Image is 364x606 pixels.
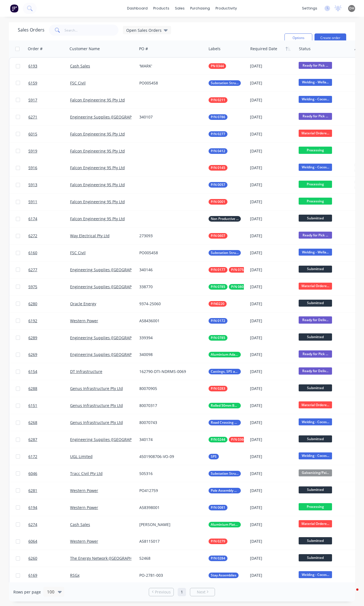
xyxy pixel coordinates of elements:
[211,505,225,510] span: P/N 0081
[209,267,248,273] button: P/N 0177P/N 0754
[139,267,201,273] div: 340146
[299,520,332,527] span: Material Ordere...
[178,588,186,596] a: Page 1 is your current page
[250,369,294,374] div: [DATE]
[211,369,239,374] span: Castings, SPS and Buy In
[299,164,332,171] span: Welding - Cocos...
[299,130,332,137] span: Material Ordere...
[28,533,70,550] a: 6064
[299,249,332,256] span: Welding - Wella...
[139,471,201,476] div: 505316
[299,79,332,86] span: Welding - Wella...
[250,318,294,324] div: [DATE]
[28,278,70,295] a: 5975
[299,46,311,52] div: Status
[211,148,225,154] span: P/N 0412
[211,165,225,171] span: P/N 0145
[28,437,37,442] span: 6287
[250,335,294,341] div: [DATE]
[250,131,294,137] div: [DATE]
[250,301,294,307] div: [DATE]
[250,352,294,357] div: [DATE]
[211,335,225,341] span: P/N 0785
[28,92,70,108] a: 5917
[28,346,70,363] a: 6269
[28,465,70,482] a: 6046
[28,131,37,137] span: 6015
[250,63,294,69] div: [DATE]
[28,454,37,459] span: 6172
[250,267,294,273] div: [DATE]
[28,261,70,278] a: 6277
[28,210,70,227] a: 6174
[299,215,332,222] span: Submitted
[28,516,70,533] a: 6274
[250,284,294,290] div: [DATE]
[70,403,123,408] a: Genus Infrastructure Pty Ltd
[250,80,294,86] div: [DATE]
[70,182,125,187] a: Falcon Engineering 95 Pty Ltd
[211,352,239,357] span: Aluminium Adaptor Plates
[211,539,225,544] span: P/N 0279
[211,386,225,391] span: P/N 0283
[231,437,246,442] span: P/N 0360
[209,522,241,527] button: Aluminium Plates & Machining
[70,539,98,544] a: Western Power
[250,437,294,442] div: [DATE]
[139,114,201,120] div: 340107
[209,97,227,103] button: P/N 0211
[354,164,363,172] div: AM
[28,352,37,357] span: 6269
[209,386,227,391] button: P/N 0283
[250,148,294,154] div: [DATE]
[28,335,37,341] span: 6289
[250,488,294,493] div: [DATE]
[209,454,219,459] button: SPS
[250,165,294,171] div: [DATE]
[211,301,224,307] span: P/N0220
[28,143,70,159] a: 5919
[211,80,239,86] span: Substation Structural Steel
[209,335,227,341] button: P/N 0785
[139,250,201,256] div: PO005458
[139,352,201,357] div: 340098
[299,435,332,442] span: Submitted
[70,420,123,425] a: Genus Infrastructure Pty Ltd
[299,283,332,290] span: Material Ordere...
[190,589,215,595] a: Next page
[139,386,201,391] div: 80070905
[28,369,37,374] span: 6154
[70,284,165,289] a: Engineering Supplies ([GEOGRAPHIC_DATA]) Pty Ltd
[211,131,225,137] span: P/N 0277
[209,216,241,222] button: Non Productive Tasks
[299,503,332,510] span: Processing
[70,97,125,103] a: Falcon Engineering 95 Pty Ltd
[70,301,96,306] a: Oracle Energy
[28,301,37,307] span: 6280
[70,505,98,510] a: Western Power
[70,522,90,527] a: Cash Sales
[211,556,225,561] span: P/N 0284
[65,25,119,36] input: Search...
[250,505,294,510] div: [DATE]
[155,589,171,595] span: Previous
[250,114,294,120] div: [DATE]
[299,452,332,459] span: Welding - Cocos...
[28,199,37,205] span: 5911
[187,4,213,13] div: purchasing
[28,227,70,244] a: 6272
[28,126,70,142] a: 6015
[209,284,248,290] button: P/N 0785P/N 0802
[70,131,125,137] a: Falcon Engineering 95 Pty Ltd
[250,420,294,425] div: [DATE]
[299,537,332,544] span: Submitted
[250,97,294,103] div: [DATE]
[28,46,43,52] div: Order #
[299,486,332,493] span: Submitted
[209,471,241,476] button: Substation Structural Steel
[70,454,93,459] a: UGL Limited
[299,96,332,103] span: Welding - Cocos...
[139,335,201,341] div: 339394
[231,284,246,290] span: P/N 0802
[70,471,103,476] a: Tracc Civil Pty Ltd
